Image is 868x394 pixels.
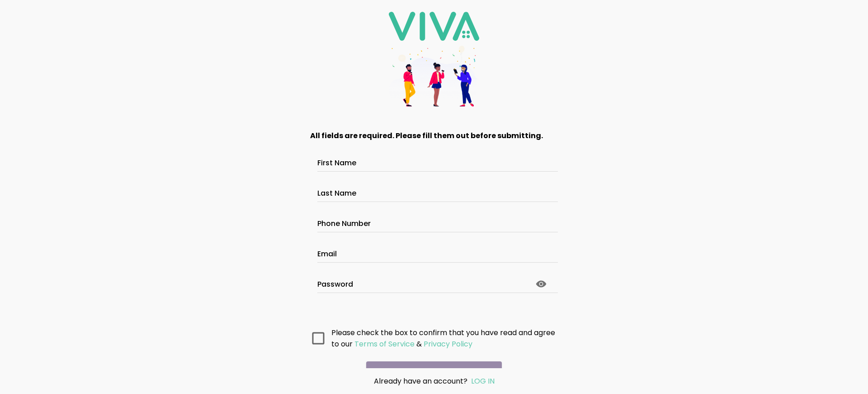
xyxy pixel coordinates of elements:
ion-text: Terms of Service [354,339,415,349]
div: Already have an account? [328,375,540,387]
ion-text: Privacy Policy [424,339,472,349]
a: LOG IN [471,376,495,386]
strong: All fields are required. Please fill them out before submitting. [310,130,543,141]
ion-col: Please check the box to confirm that you have read and agree to our & [329,325,561,352]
